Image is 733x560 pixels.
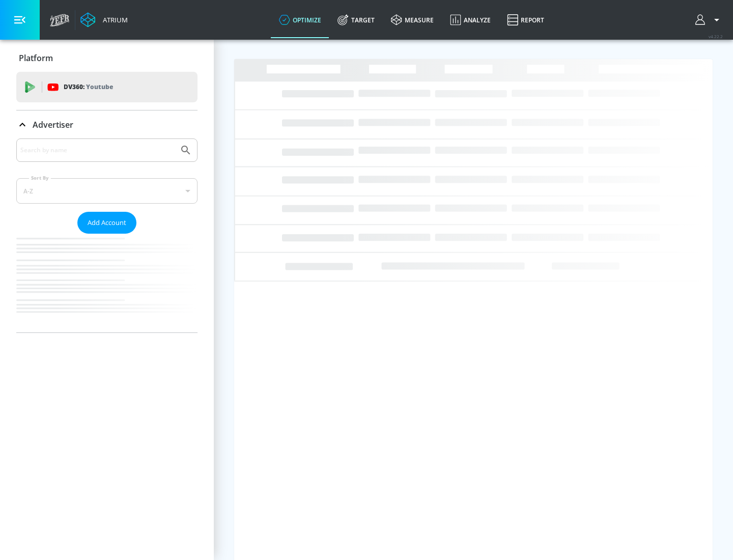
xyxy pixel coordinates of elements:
[16,72,198,102] div: DV360: Youtube
[383,2,442,38] a: measure
[16,178,198,204] div: A-Z
[64,81,113,93] p: DV360:
[20,144,175,157] input: Search by name
[709,34,723,39] span: v 4.22.2
[80,12,128,27] a: Atrium
[19,52,53,64] p: Platform
[499,2,552,38] a: Report
[77,212,136,234] button: Add Account
[29,175,51,181] label: Sort By
[16,44,198,72] div: Platform
[33,119,73,130] p: Advertiser
[16,138,198,332] div: Advertiser
[442,2,499,38] a: Analyze
[86,81,113,92] p: Youtube
[329,2,383,38] a: Target
[16,110,198,139] div: Advertiser
[271,2,329,38] a: optimize
[88,217,126,229] span: Add Account
[16,234,198,332] nav: list of Advertiser
[99,15,128,24] div: Atrium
